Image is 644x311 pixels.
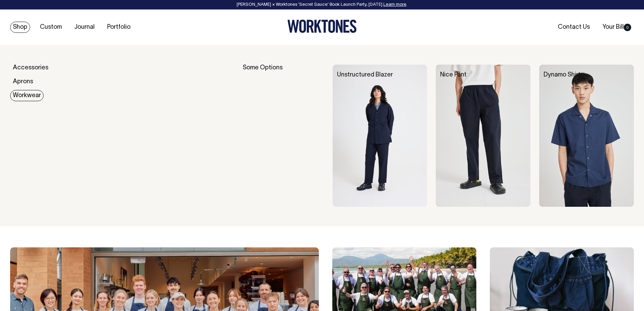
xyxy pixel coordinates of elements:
div: Some Options [243,65,324,207]
a: Your Bill0 [600,22,634,33]
a: Shop [10,22,30,33]
a: Nice Pant [440,72,467,78]
span: 0 [624,24,631,31]
a: Custom [37,22,65,33]
img: Dynamo Shirt [539,65,634,207]
a: Aprons [10,76,36,87]
a: Contact Us [555,22,593,33]
a: Workwear [10,90,44,101]
a: Learn more [383,3,406,7]
div: [PERSON_NAME] × Worktones ‘Secret Sauce’ Book Launch Party, [DATE]. . [7,2,637,7]
a: Accessories [10,62,51,73]
a: Portfolio [104,22,133,33]
img: Unstructured Blazer [333,65,427,207]
a: Dynamo Shirt [544,72,580,78]
a: Unstructured Blazer [337,72,393,78]
img: Nice Pant [436,65,530,207]
a: Journal [72,22,97,33]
